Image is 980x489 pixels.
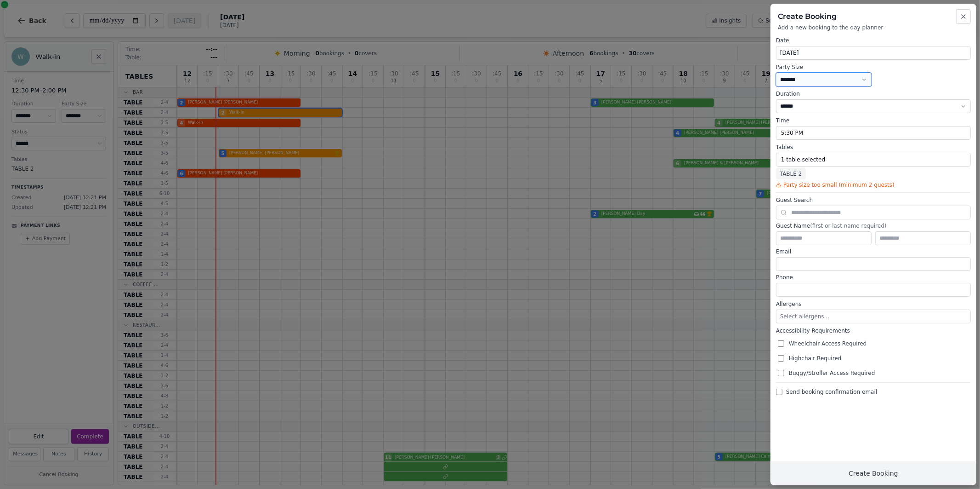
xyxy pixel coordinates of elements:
label: Duration [776,90,971,98]
span: Buggy/Stroller Access Required [789,369,875,377]
button: [DATE] [776,46,971,60]
span: Wheelchair Access Required [789,340,867,347]
span: TABLE 2 [776,168,806,179]
input: Buggy/Stroller Access Required [778,370,784,376]
label: Allergens [776,300,971,308]
input: Wheelchair Access Required [778,340,784,347]
label: Guest Search [776,196,971,204]
button: Select allergens... [776,310,971,323]
button: 5:30 PM [776,126,971,140]
span: Highchair Required [789,355,842,362]
span: Send booking confirmation email [786,388,877,396]
h2: Create Booking [778,11,969,22]
p: Add a new booking to the day planner [778,24,969,31]
span: (first or last name required) [810,223,886,229]
input: Send booking confirmation email [776,389,782,395]
label: Accessibility Requirements [776,327,971,334]
label: Email [776,248,971,255]
label: Time [776,117,971,124]
label: Tables [776,144,971,151]
label: Party Size [776,63,872,71]
input: Highchair Required [778,355,784,362]
label: Guest Name [776,222,971,230]
span: Select allergens... [780,313,829,320]
span: Party size too small (minimum 2 guests) [783,181,895,189]
label: Date [776,37,971,44]
button: Create Booking [770,461,976,485]
button: 1 table selected [776,153,971,167]
label: Phone [776,274,971,281]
